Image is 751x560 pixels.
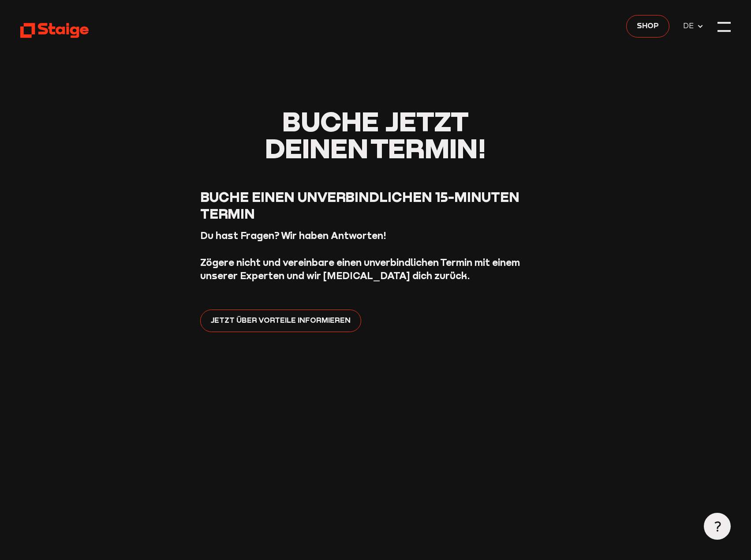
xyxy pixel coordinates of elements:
[265,104,486,164] span: Buche jetzt deinen Termin!
[637,20,659,32] span: Shop
[626,15,669,38] a: Shop
[200,229,386,241] strong: Du hast Fragen? Wir haben Antworten!
[200,256,520,282] strong: Zögere nicht und vereinbare einen unverbindlichen Termin mit einem unserer Experten und wir [MEDI...
[200,310,361,332] a: Jetzt über Vorteile informieren
[200,188,519,222] span: Buche einen unverbindlichen 15-Minuten Termin
[683,20,697,32] span: DE
[211,314,351,326] span: Jetzt über Vorteile informieren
